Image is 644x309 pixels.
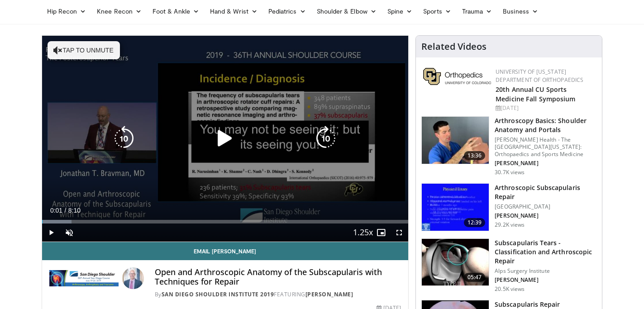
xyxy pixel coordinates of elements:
a: [PERSON_NAME] [305,290,353,298]
a: Hand & Wrist [205,2,263,20]
div: [DATE] [496,104,595,112]
div: Progress Bar [42,220,409,223]
button: Tap to unmute [48,41,120,59]
span: 8:10 [68,207,81,214]
img: 355603a8-37da-49b6-856f-e00d7e9307d3.png.150x105_q85_autocrop_double_scale_upscale_version-0.2.png [423,68,491,85]
a: Business [497,2,544,20]
h3: Subscapularis Repair [495,300,596,309]
button: Enable picture-in-picture mode [372,223,390,242]
p: [PERSON_NAME] [495,276,596,284]
a: Sports [418,2,457,20]
span: 0:01 [50,207,62,214]
p: [PERSON_NAME] [495,212,596,219]
button: Playback Rate [354,223,372,242]
a: Spine [382,2,418,20]
button: Play [42,223,60,242]
a: 13:36 Arthroscopy Basics: Shoulder Anatomy and Portals [PERSON_NAME] Health - The [GEOGRAPHIC_DAT... [421,116,596,176]
h3: Arthroscopic Subscapularis Repair [495,183,596,201]
button: Unmute [60,223,78,242]
a: 12:39 Arthroscopic Subscapularis Repair [GEOGRAPHIC_DATA] [PERSON_NAME] 29.2K views [421,183,596,231]
a: 05:47 Subscapularis Tears - Classification and Arthroscopic Repair Alps Surgery Institute [PERSON... [421,238,596,293]
img: 9534a039-0eaa-4167-96cf-d5be049a70d8.150x105_q85_crop-smart_upscale.jpg [422,117,489,164]
h4: Related Videos [421,41,487,52]
h3: Arthroscopy Basics: Shoulder Anatomy and Portals [495,116,596,134]
h3: Subscapularis Tears - Classification and Arthroscopic Repair [495,238,596,266]
a: 20th Annual CU Sports Medicine Fall Symposium [496,85,575,103]
span: 12:39 [464,218,486,227]
a: Hip Recon [42,2,92,20]
p: [PERSON_NAME] [495,160,596,167]
img: 38496_0000_3.png.150x105_q85_crop-smart_upscale.jpg [422,184,489,231]
a: San Diego Shoulder Institute 2019 [162,290,274,298]
p: 30.7K views [495,169,525,176]
p: [PERSON_NAME] Health - The [GEOGRAPHIC_DATA][US_STATE]: Orthopaedics and Sports Medicine [495,136,596,158]
span: / [65,207,67,214]
a: Pediatrics [263,2,311,20]
a: Knee Recon [91,2,147,20]
a: Foot & Ankle [147,2,205,20]
video-js: Video Player [42,36,409,242]
p: 29.2K views [495,221,525,228]
p: Alps Surgery Institute [495,267,596,275]
span: 05:47 [464,273,486,282]
a: Email [PERSON_NAME] [42,242,409,260]
h4: Open and Arthroscopic Anatomy of the Subscapularis with Techniques for Repair [155,267,401,287]
div: By FEATURING [155,290,401,299]
a: Shoulder & Elbow [311,2,382,20]
a: Trauma [457,2,498,20]
img: Avatar [122,267,144,289]
a: University of [US_STATE] Department of Orthopaedics [496,68,583,84]
span: 13:36 [464,151,486,160]
p: 20.5K views [495,285,525,293]
button: Fullscreen [390,223,408,242]
img: San Diego Shoulder Institute 2019 [49,267,119,289]
img: 545555_3.png.150x105_q85_crop-smart_upscale.jpg [422,239,489,286]
p: [GEOGRAPHIC_DATA] [495,203,596,210]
